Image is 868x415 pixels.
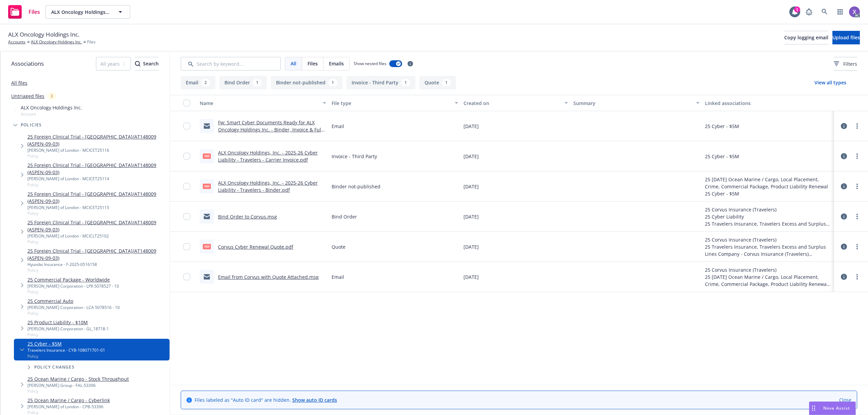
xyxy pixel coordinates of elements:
span: Emails [329,60,344,67]
span: Files [87,39,96,45]
a: Untriaged files [11,92,44,100]
span: Copy logging email [784,34,828,41]
span: Upload files [832,34,860,41]
button: Nova Assist [809,401,856,415]
div: 25 [DATE] Ocean Marine / Cargo, Local Placement, Crime, Commercial Package, Product Liability Ren... [705,176,831,190]
div: 25 Travelers Insurance, Travelers Excess and Surplus Lines Company - Corvus Insurance (Travelers) [705,220,831,227]
a: more [853,212,861,221]
div: 25 Cyber - $5M [705,190,831,197]
a: 25 Foreign Clinical Trial - [GEOGRAPHIC_DATA]/AT148009 (ASPEN-09-03) [27,133,167,147]
span: Nova Assist [823,405,850,411]
span: pdf [203,184,211,189]
div: 1 [794,6,800,13]
button: Upload files [832,31,860,44]
div: 2 [201,79,210,86]
div: 25 Corvus Insurance (Travelers) [705,266,831,273]
a: 25 Cyber - $5M [27,340,105,347]
span: Email [332,123,344,130]
div: [PERSON_NAME] Corporation - LPK 5078527 - 10 [27,283,119,289]
a: Show auto ID cards [292,397,337,403]
div: Search [135,57,159,70]
div: File type [332,100,451,107]
button: Invoice - Third Party [347,76,415,89]
span: Binder not-published [332,183,380,190]
span: Invoice - Third Party [332,153,377,160]
a: more [853,243,861,251]
div: Hyundai Insurance - F-2025-0516158 [27,262,167,267]
button: Quote [419,76,456,89]
span: Account [21,111,82,117]
span: [DATE] [463,243,479,250]
span: [DATE] [463,153,479,160]
svg: Search [135,61,140,66]
a: Search [818,5,831,19]
input: Toggle Row Selected [183,123,190,129]
input: Toggle Row Selected [183,183,190,190]
a: All files [11,80,27,86]
div: [PERSON_NAME] of London - CPB-53396 [27,404,110,410]
div: 1 [328,79,337,86]
button: View all types [804,76,857,89]
div: Summary [573,100,692,107]
div: [PERSON_NAME] of London - MCICET25116 [27,147,167,153]
span: Policy [27,153,167,159]
a: more [853,122,861,130]
div: 25 Travelers Insurance, Travelers Excess and Surplus Lines Company - Corvus Insurance (Travelers) [705,243,831,257]
div: 1 [253,79,262,86]
span: Bind Order [332,213,357,220]
a: 25 Product Liability - $10M [27,319,109,326]
span: Files [308,60,318,67]
input: Toggle Row Selected [183,243,190,250]
div: Travelers Insurance - CYB-108071701-01 [27,347,105,353]
div: [PERSON_NAME] Group - FAL-53396 [27,382,129,388]
span: Associations [11,59,44,68]
span: [DATE] [463,273,479,281]
a: Corvus Cyber Renewal Quote.pdf [218,244,293,250]
input: Toggle Row Selected [183,213,190,220]
button: Summary [571,95,703,111]
span: Files [28,9,40,15]
div: 25 Corvus Insurance (Travelers) [705,236,831,243]
span: Policy changes [34,365,75,369]
button: Name [197,95,329,111]
a: more [853,273,861,281]
span: [DATE] [463,123,479,130]
input: Toggle Row Selected [183,273,190,280]
a: Email from Corvus with Quote Attached.msg [218,274,319,280]
button: Binder not-published [271,76,342,89]
a: ALX Oncology Holdings, Inc. - 2025-26 Cyber Liability - Travelers - Binder.pdf [218,180,318,193]
a: 25 Ocean Marine / Cargo - Cyberlink [27,397,110,404]
span: pdf [203,244,211,249]
div: Drag to move [809,402,818,415]
a: more [853,152,861,160]
button: Copy logging email [784,31,828,44]
button: SearchSearch [135,57,159,70]
button: Created on [461,95,571,111]
div: 25 [DATE] Ocean Marine / Cargo, Local Placement, Crime, Commercial Package, Product Liability Ren... [705,273,831,288]
a: Files [5,2,43,21]
div: Linked associations [705,100,831,107]
div: [PERSON_NAME] of London - MCICET25115 [27,205,167,210]
img: photo [849,6,860,17]
button: Linked associations [702,95,834,111]
span: ALX Oncology Holdings Inc. [8,30,79,39]
div: 25 Corvus Insurance (Travelers) [705,206,831,213]
span: Quote [332,243,346,250]
a: Switch app [833,5,847,19]
input: Toggle Row Selected [183,153,190,160]
span: Policy [27,310,120,316]
a: Bind Order to Corvus.msg [218,213,277,220]
span: Policy [27,388,129,394]
span: Policy [27,353,105,359]
div: Created on [463,100,560,107]
a: ALX Oncology Holdings Inc. [31,39,82,45]
a: Fw: Smart Cyber Documents Ready for ALX Oncology Holdings Inc. - Binder, Invoice & Full Scan Report [218,119,322,140]
a: Report a Bug [802,5,816,19]
div: [PERSON_NAME] of London - MCICLT25102 [27,233,167,239]
a: 25 Commercial Package - Worldwide [27,276,119,283]
span: Filters [843,60,857,67]
a: 25 Foreign Clinical Trial - [GEOGRAPHIC_DATA]/AT148009 (ASPEN-09-03) [27,162,167,176]
button: ALX Oncology Holdings Inc. [45,5,130,19]
span: Policy [27,289,119,295]
a: 25 Ocean Marine / Cargo - Stock Throughput [27,375,129,382]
